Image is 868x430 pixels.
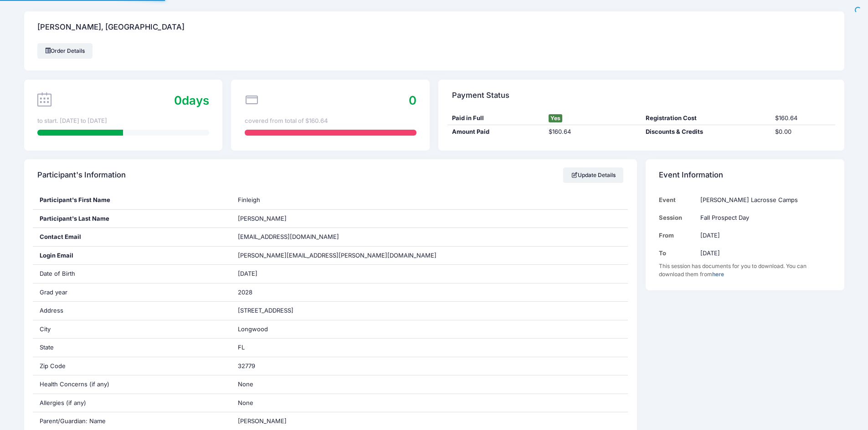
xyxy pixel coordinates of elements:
span: Longwood [238,325,268,333]
span: [PERSON_NAME] [238,215,287,222]
div: Login Email [33,247,231,265]
td: Session [659,209,695,227]
div: Contact Email [33,228,231,246]
span: Yes [549,114,562,122]
td: [DATE] [696,227,831,244]
span: 0 [174,93,182,107]
span: [EMAIL_ADDRESS][DOMAIN_NAME] [238,233,339,240]
td: Event [659,191,695,209]
div: Date of Birth [33,265,231,283]
td: [PERSON_NAME] Lacrosse Camps [696,191,831,209]
h4: Event Information [659,162,723,188]
div: State [33,339,231,357]
span: 2028 [238,288,252,296]
span: Finleigh [238,196,260,203]
div: Health Concerns (if any) [33,375,231,394]
h4: [PERSON_NAME], [GEOGRAPHIC_DATA] [37,15,185,40]
div: City [33,320,231,339]
div: $0.00 [770,127,835,137]
td: Fall Prospect Day [696,209,831,227]
a: Order Details [37,43,93,59]
div: Discounts & Credits [641,127,770,137]
td: [DATE] [696,244,831,262]
div: $160.64 [770,114,835,123]
span: [PERSON_NAME][EMAIL_ADDRESS][PERSON_NAME][DOMAIN_NAME] [238,251,437,260]
h4: Participant's Information [37,162,126,188]
a: Update Details [563,167,624,183]
span: FL [238,344,245,351]
div: Address [33,302,231,320]
h4: Payment Status [452,82,509,108]
span: [PERSON_NAME] [238,417,287,425]
div: Amount Paid [447,127,544,137]
span: 0 [409,93,416,107]
div: $160.64 [544,127,642,137]
div: Participant's Last Name [33,210,231,228]
div: Zip Code [33,357,231,375]
span: [DATE] [238,270,257,277]
div: Participant's First Name [33,191,231,209]
div: covered from total of $160.64 [245,116,416,126]
span: [STREET_ADDRESS] [238,307,293,314]
a: here [712,271,724,278]
span: 32779 [238,362,255,369]
div: Paid in Full [447,114,544,123]
span: None [238,399,253,406]
div: to start. [DATE] to [DATE] [37,116,209,126]
div: Grad year [33,283,231,302]
td: From [659,227,695,244]
div: Allergies (if any) [33,394,231,412]
div: Registration Cost [641,114,770,123]
td: To [659,244,695,262]
div: This session has documents for you to download. You can download them from [659,262,831,278]
span: None [238,380,253,388]
div: days [174,91,209,109]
